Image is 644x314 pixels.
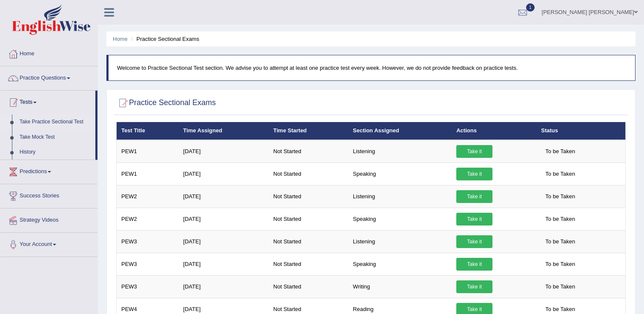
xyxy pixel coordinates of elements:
a: Home [0,42,97,63]
td: PEW3 [117,253,179,275]
td: Writing [348,275,452,298]
td: Speaking [348,163,452,185]
td: Not Started [269,230,348,253]
td: [DATE] [178,140,269,163]
td: [DATE] [178,253,269,275]
td: Not Started [269,185,348,208]
td: Speaking [348,208,452,230]
a: Practice Questions [0,66,97,88]
span: 1 [526,3,535,11]
td: PEW3 [117,275,179,298]
a: Take it [456,280,492,293]
th: Test Title [117,122,179,140]
td: Not Started [269,208,348,230]
h2: Practice Sectional Exams [116,97,216,109]
a: Take Practice Sectional Test [16,114,95,130]
a: Predictions [0,160,97,181]
td: Not Started [269,163,348,185]
a: Tests [0,91,95,112]
a: Take it [456,258,492,271]
td: [DATE] [178,230,269,253]
td: Not Started [269,275,348,298]
a: Home [113,36,128,42]
td: PEW2 [117,208,179,230]
span: To be Taken [541,258,579,271]
a: Take it [456,213,492,226]
td: PEW1 [117,163,179,185]
span: To be Taken [541,213,579,226]
span: To be Taken [541,235,579,248]
span: To be Taken [541,280,579,293]
td: PEW2 [117,185,179,208]
td: Not Started [269,140,348,163]
span: To be Taken [541,145,579,158]
td: [DATE] [178,208,269,230]
a: Take it [456,235,492,248]
td: [DATE] [178,185,269,208]
li: Practice Sectional Exams [129,35,199,43]
a: Take it [456,145,492,158]
th: Section Assigned [348,122,452,140]
th: Status [536,122,625,140]
td: Speaking [348,253,452,275]
a: Strategy Videos [0,208,97,230]
td: Listening [348,185,452,208]
th: Actions [452,122,536,140]
a: Take it [456,168,492,180]
span: To be Taken [541,168,579,180]
a: Your Account [0,233,97,254]
td: Listening [348,140,452,163]
td: Listening [348,230,452,253]
td: PEW3 [117,230,179,253]
td: [DATE] [178,275,269,298]
td: Not Started [269,253,348,275]
a: Success Stories [0,184,97,206]
span: To be Taken [541,190,579,203]
th: Time Started [269,122,348,140]
a: Take Mock Test [16,130,95,145]
td: PEW1 [117,140,179,163]
th: Time Assigned [178,122,269,140]
p: Welcome to Practice Sectional Test section. We advise you to attempt at least one practice test e... [117,64,627,72]
td: [DATE] [178,163,269,185]
a: Take it [456,190,492,203]
a: History [16,145,95,160]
